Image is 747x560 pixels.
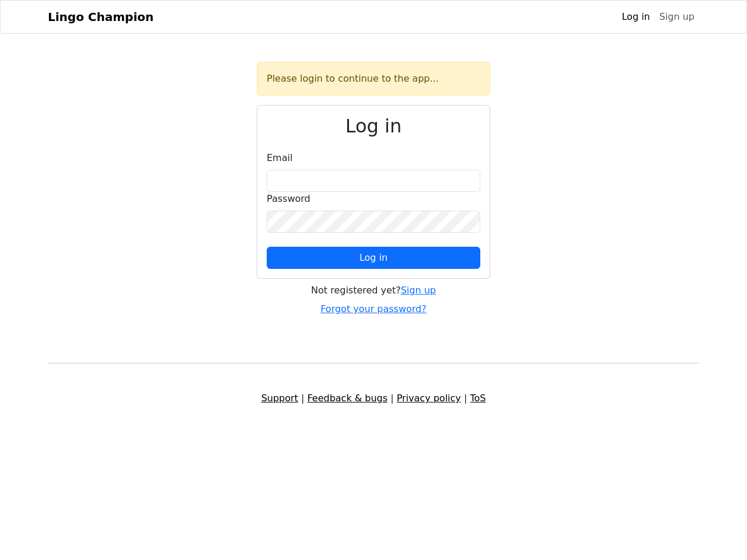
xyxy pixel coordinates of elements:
a: Feedback & bugs [307,393,388,404]
label: Password [267,192,310,206]
label: Email [267,151,292,165]
button: Log in [267,247,480,269]
a: Sign up [401,285,436,296]
a: Privacy policy [397,393,461,404]
a: Lingo Champion [48,5,153,29]
a: ToS [470,393,486,404]
a: Forgot your password? [320,303,427,314]
h2: Log in [267,115,480,137]
a: Log in [617,5,654,29]
div: Not registered yet? [257,283,490,297]
div: | | | [41,391,706,405]
a: Sign up [655,5,699,29]
a: Support [261,393,298,404]
span: Log in [359,252,388,263]
div: Please login to continue to the app... [257,62,490,96]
